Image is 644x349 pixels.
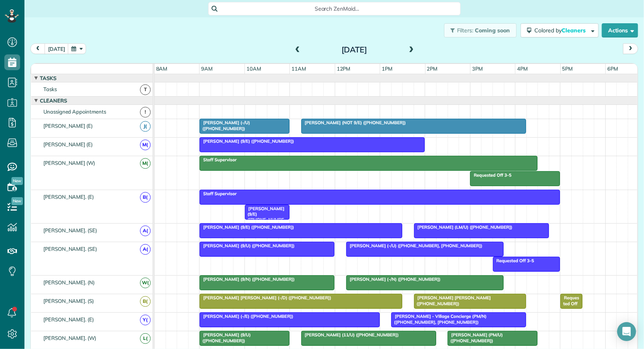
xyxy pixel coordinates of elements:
span: Filters: [457,27,474,34]
span: Coming soon [475,27,510,34]
span: [PERSON_NAME] - Village Concierge (PM/N) ([PHONE_NUMBER], [PHONE_NUMBER]) [391,314,487,325]
span: [PERSON_NAME] (NOT 9/E) ([PHONE_NUMBER]) [301,120,407,125]
span: [PERSON_NAME]. (E) [42,194,95,200]
span: Requested Off 3-5 [470,172,512,178]
span: Requested Off [560,295,579,306]
span: 12pm [335,65,352,72]
span: Tasks [38,75,58,81]
button: next [623,43,638,54]
span: [PERSON_NAME] (W) [42,160,97,166]
span: [PERSON_NAME]. (S) [42,298,95,304]
span: [PERSON_NAME]. (N) [42,279,96,286]
span: Cleaners [38,97,69,104]
span: [PERSON_NAME] [PERSON_NAME] (-/D) ([PHONE_NUMBER]) [199,295,332,300]
span: [PERSON_NAME] [PERSON_NAME] ([PHONE_NUMBER]) [414,295,491,306]
h2: [DATE] [305,45,404,54]
span: Requested Off 3-5 [493,258,535,263]
span: 4pm [515,65,529,72]
span: 3pm [470,65,484,72]
span: [PERSON_NAME] (11/U) ([PHONE_NUMBER]) [301,332,399,338]
span: L( [140,333,151,344]
span: [PERSON_NAME]. (SE) [42,227,99,233]
span: 8am [155,65,169,72]
span: Y( [140,315,151,325]
span: Colored by [534,27,588,34]
span: ! [140,107,151,118]
span: 2pm [426,65,439,72]
span: J( [140,121,151,132]
span: [PERSON_NAME] (E) [42,123,94,129]
span: New [11,197,23,205]
button: Actions [602,23,638,37]
span: Tasks [42,86,58,92]
span: [PERSON_NAME] (LM/U) ([PHONE_NUMBER]) [414,224,513,230]
span: 5pm [561,65,575,72]
span: New [11,177,23,185]
span: [PERSON_NAME] (PM/U) ([PHONE_NUMBER]) [447,332,503,343]
span: 6pm [606,65,620,72]
span: [PERSON_NAME] (-/E) ([PHONE_NUMBER]) [199,314,294,319]
span: [PERSON_NAME] (E) [42,141,94,147]
span: M( [140,158,151,169]
button: prev [30,43,45,54]
span: [PERSON_NAME]. (SE) [42,246,99,252]
span: A( [140,244,151,255]
div: Open Intercom Messenger [617,322,636,341]
span: 11am [290,65,308,72]
span: [PERSON_NAME] (-/U) ([PHONE_NUMBER]) [199,120,250,131]
span: M( [140,140,151,150]
span: 1pm [380,65,394,72]
button: Colored byCleaners [521,23,599,37]
span: 10am [245,65,263,72]
span: A( [140,226,151,236]
span: [PERSON_NAME] (9/U) ([PHONE_NUMBER]) [199,243,295,248]
span: Cleaners [562,27,587,34]
span: [PERSON_NAME] (9/E) ([PHONE_NUMBER]) [199,224,294,230]
span: Unassigned Appointments [42,108,108,115]
span: 9am [200,65,214,72]
span: T [140,84,151,95]
span: [PERSON_NAME] (9/E) ([PHONE_NUMBER]) [199,138,294,144]
span: [PERSON_NAME] (9/N) ([PHONE_NUMBER]) [199,276,295,282]
span: W( [140,278,151,288]
span: [PERSON_NAME]. (W) [42,335,98,341]
span: B( [140,192,151,203]
span: Staff Supervisor [199,191,237,196]
span: [PERSON_NAME] (9/E) ([PHONE_NUMBER]) [245,206,285,228]
span: [PERSON_NAME]. (E) [42,316,95,323]
button: [DATE] [45,43,69,54]
span: [PERSON_NAME] (-/U) ([PHONE_NUMBER], [PHONE_NUMBER]) [346,243,483,248]
span: [PERSON_NAME] (-/N) ([PHONE_NUMBER]) [346,276,441,282]
span: [PERSON_NAME] (9/U) ([PHONE_NUMBER]) [199,332,251,343]
span: Staff Supervisor [199,157,237,162]
span: B( [140,296,151,307]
